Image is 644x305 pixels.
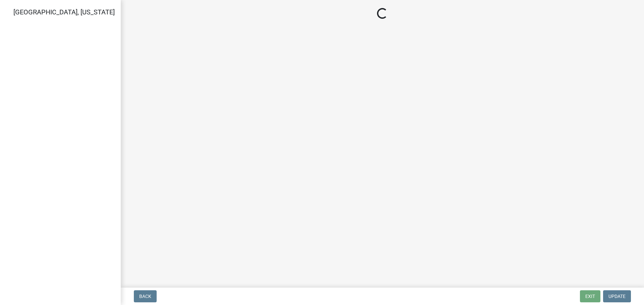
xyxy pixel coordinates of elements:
[139,294,151,299] span: Back
[13,8,115,16] span: [GEOGRAPHIC_DATA], [US_STATE]
[608,294,626,299] span: Update
[134,290,157,302] button: Back
[603,290,631,302] button: Update
[580,290,600,302] button: Exit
